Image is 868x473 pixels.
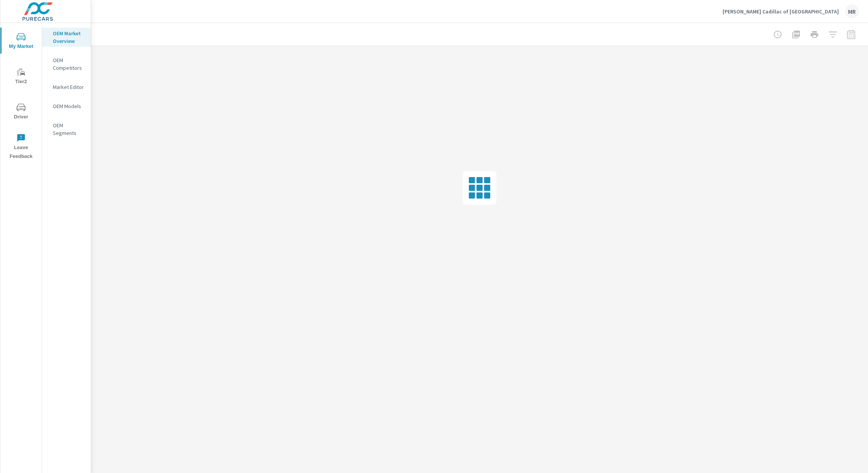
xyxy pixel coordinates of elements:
[42,54,91,74] div: OEM Competitors
[53,102,85,110] p: OEM Models
[3,32,39,51] span: My Market
[0,23,42,164] div: nav menu
[53,30,85,45] p: OEM Market Overview
[3,133,39,161] span: Leave Feedback
[53,56,85,72] p: OEM Competitors
[845,5,859,18] div: MR
[3,103,39,122] span: Driver
[3,67,39,86] span: Tier2
[53,83,85,91] p: Market Editor
[42,28,91,47] div: OEM Market Overview
[723,8,839,15] p: [PERSON_NAME] Cadillac of [GEOGRAPHIC_DATA]
[42,81,91,93] div: Market Editor
[53,122,85,137] p: OEM Segments
[42,120,91,139] div: OEM Segments
[42,100,91,112] div: OEM Models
